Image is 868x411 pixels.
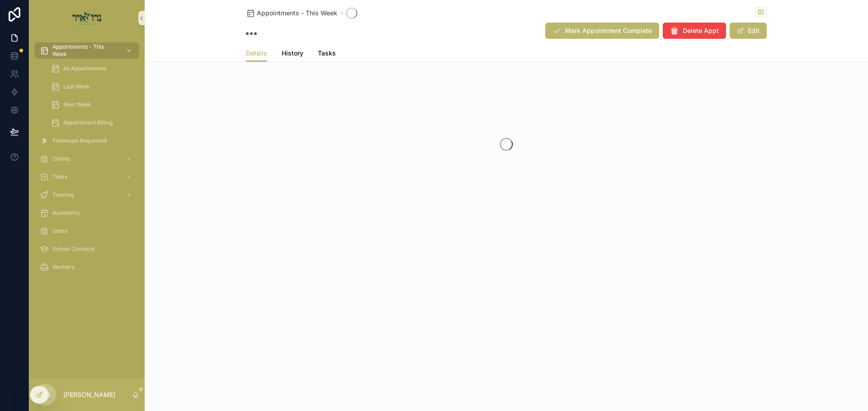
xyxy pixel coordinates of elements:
[34,169,139,185] a: Tasks
[257,9,337,18] span: Appointments - This Week
[72,11,102,25] img: App logo
[34,223,139,239] a: Users
[34,205,139,221] a: Availability
[246,9,337,18] a: Appointments - This Week
[545,23,659,39] button: Mark Appointment Complete
[34,42,139,59] a: Appointments - This Week
[318,45,336,63] a: Tasks
[52,137,107,144] span: Followups Requested
[318,49,336,58] span: Tasks
[63,390,115,399] p: [PERSON_NAME]
[34,241,139,257] a: School Contacts
[246,45,267,62] a: Details
[282,45,303,63] a: History
[52,173,67,180] span: Tasks
[63,83,90,90] span: Last Week
[45,79,139,95] a: Last Week
[246,49,267,58] span: Details
[52,227,67,235] span: Users
[45,60,139,77] a: All Appointments
[45,97,139,113] a: Next Week
[52,263,74,271] span: Workers
[45,115,139,131] a: Appointment Billing
[52,155,70,162] span: Clients
[63,119,113,126] span: Appointment Billing
[730,23,767,39] button: Edit
[52,209,80,217] span: Availability
[34,187,139,203] a: Tutoring
[663,23,726,39] button: Delete Appt
[282,49,303,58] span: History
[52,245,94,253] span: School Contacts
[63,65,106,72] span: All Appointments
[63,101,91,108] span: Next Week
[52,191,74,199] span: Tutoring
[34,259,139,275] a: Workers
[52,43,118,58] span: Appointments - This Week
[29,36,145,287] div: scrollable content
[565,26,652,35] span: Mark Appointment Complete
[34,151,139,167] a: Clients
[34,133,139,149] a: Followups Requested
[683,26,719,35] span: Delete Appt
